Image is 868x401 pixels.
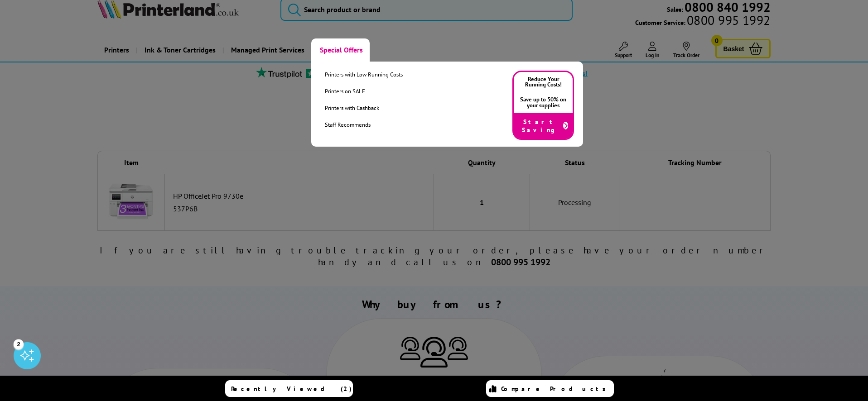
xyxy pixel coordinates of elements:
[231,385,352,393] span: Recently Viewed (2)
[486,380,614,397] a: Compare Products
[514,72,573,93] p: Reduce Your Running Costs!
[311,38,370,62] a: Special Offers
[225,380,353,397] a: Recently Viewed (2)
[325,104,403,112] a: Printers with Cashback
[501,385,611,393] span: Compare Products
[325,121,403,129] a: Staff Recommends
[512,71,574,140] a: Reduce Your Running Costs! Save up to 50% on your supplies Start Saving
[14,339,24,349] div: 2
[325,71,403,78] a: Printers with Low Running Costs
[514,113,573,138] div: Start Saving
[325,87,403,95] a: Printers on SALE
[514,92,573,113] p: Save up to 50% on your supplies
